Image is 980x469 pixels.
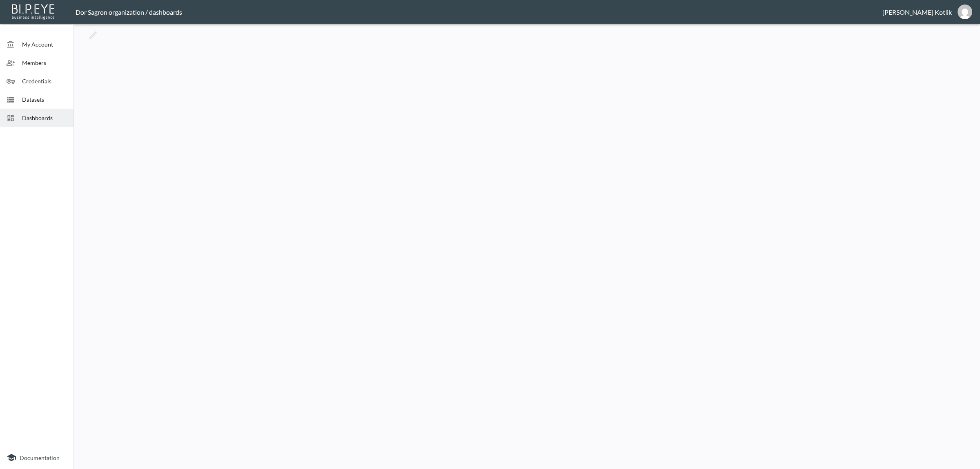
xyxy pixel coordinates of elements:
span: Members [22,58,67,67]
span: Credentials [22,77,67,85]
div: Dor Sagron organization / dashboards [76,8,882,16]
img: 531933d148c321bd54990e2d729438bd [958,4,972,19]
a: Documentation [7,453,67,462]
span: Datasets [22,95,67,104]
svg: Edit [88,30,98,40]
button: dinak@ibi.co.il [952,2,978,22]
img: bipeye-logo [10,2,57,20]
span: Dashboards [22,114,67,122]
span: My Account [22,40,67,49]
div: [PERSON_NAME] Kotlik [882,8,952,16]
span: Documentation [20,454,60,461]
